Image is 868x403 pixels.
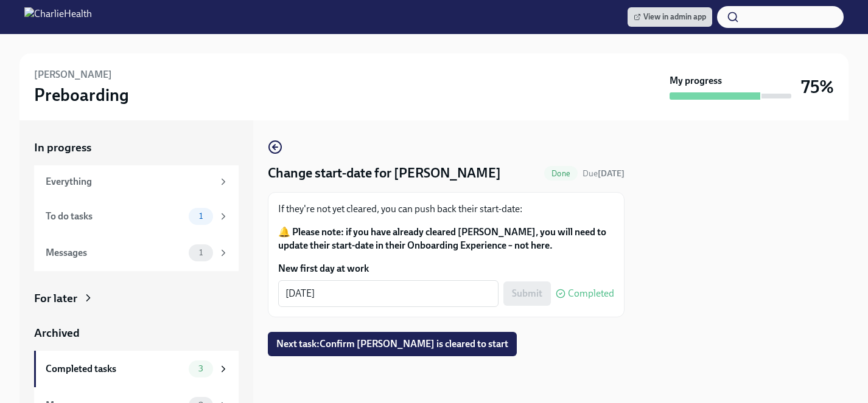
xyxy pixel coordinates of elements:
[192,248,210,257] span: 1
[278,202,614,216] p: If they're not yet cleared, you can push back their start-date:
[568,289,614,298] span: Completed
[278,226,606,251] strong: 🔔 Please note: if you have already cleared [PERSON_NAME], you will need to update their start-dat...
[34,235,239,271] a: Messages1
[34,140,239,156] a: In progress
[544,169,578,178] span: Done
[24,7,92,27] img: CharlieHealth
[583,168,625,179] span: Due
[583,168,625,179] span: September 25th, 2025 09:00
[801,76,834,98] h3: 75%
[34,84,129,106] h3: Preboarding
[34,291,239,306] a: For later
[192,212,210,221] span: 1
[46,362,184,376] div: Completed tasks
[46,175,213,188] div: Everything
[598,168,625,179] strong: [DATE]
[634,11,706,23] span: View in admin app
[278,262,614,275] label: New first day at work
[285,286,491,301] textarea: [DATE]
[34,291,77,306] div: For later
[191,364,211,373] span: 3
[34,325,239,341] a: Archived
[276,338,508,350] span: Next task : Confirm [PERSON_NAME] is cleared to start
[34,68,112,81] h6: [PERSON_NAME]
[34,165,239,198] a: Everything
[46,246,184,260] div: Messages
[46,210,184,223] div: To do tasks
[670,74,722,88] strong: My progress
[34,198,239,235] a: To do tasks1
[268,164,501,182] h4: Change start-date for [PERSON_NAME]
[34,351,239,387] a: Completed tasks3
[268,332,517,356] button: Next task:Confirm [PERSON_NAME] is cleared to start
[628,7,712,27] a: View in admin app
